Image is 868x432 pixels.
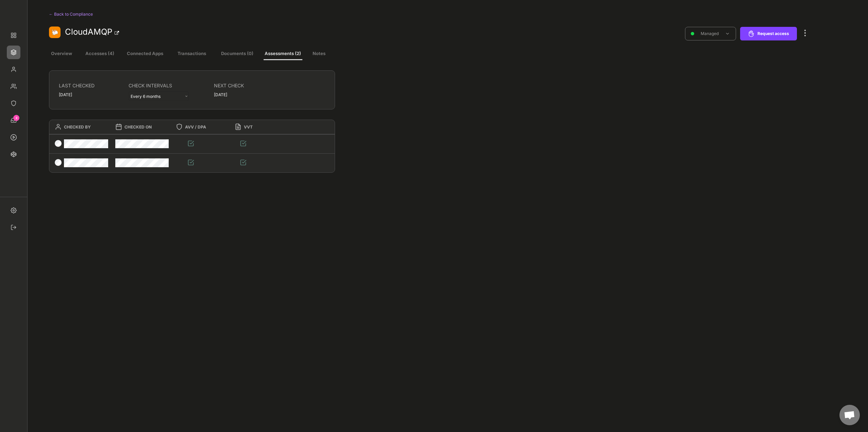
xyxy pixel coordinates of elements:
div: CHECKED BY [64,124,108,130]
button: Overview [49,48,74,60]
div: AVV / DPA [185,124,226,130]
div: CHECK INTERVALS [129,82,189,89]
div: Apps [7,46,20,59]
div: VVT [244,124,288,130]
button: Notes [310,48,328,60]
div: Settings [7,204,20,217]
button: Transactions [172,48,211,60]
div: Requests [7,114,20,127]
div: ← Back to Compliance [49,10,146,18]
div: Chat öffnen [839,405,860,425]
div: NEXT CHECK [214,82,265,89]
button: Connected Apps [124,48,166,60]
button: Accesses (4) [80,48,119,60]
div: Managed [693,30,727,37]
div: [DATE] [214,92,265,98]
div: CHECKED ON [124,124,169,130]
div: Workflows [7,131,20,144]
a: CloudAMQP [65,27,112,37]
button: Assessments (2) [264,48,302,60]
div: Members [7,63,20,76]
div: 2 [13,117,19,119]
button: Request access [740,27,797,40]
div: Overview [7,29,20,42]
div: eCademy GmbH - Marcel Lennartz (owner) [7,7,20,20]
button: Documents (0) [219,48,256,60]
div: LAST CHECKED [59,82,110,89]
div: Compliance [7,97,20,110]
div: Teams/Circles [7,80,20,93]
div: Sign out [7,221,20,234]
div: [DATE] [59,92,110,98]
div: Insights [7,148,20,161]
